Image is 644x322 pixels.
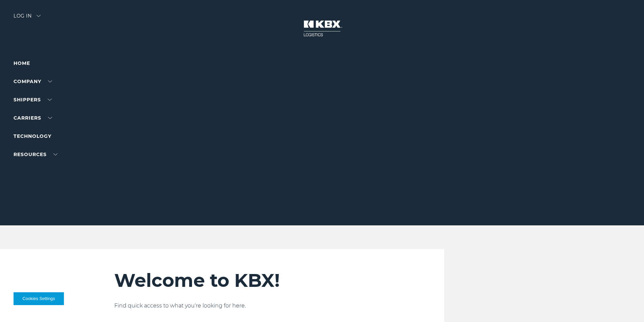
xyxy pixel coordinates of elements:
p: Find quick access to what you're looking for here. [114,302,404,310]
img: arrow [37,15,41,17]
iframe: Chat Widget [610,290,644,322]
a: RESOURCES [14,151,57,157]
img: kbx logo [297,14,348,43]
a: Technology [14,133,51,139]
button: Cookies Settings [14,292,64,305]
a: Home [14,60,30,66]
div: Log in [14,14,41,23]
a: Company [14,78,52,84]
h2: Welcome to KBX! [114,269,404,292]
a: SHIPPERS [14,97,52,103]
a: Carriers [14,115,52,121]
